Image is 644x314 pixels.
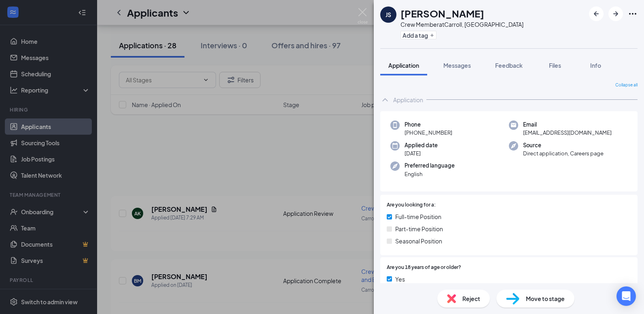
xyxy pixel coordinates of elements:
[380,95,390,105] svg: ChevronUp
[462,294,480,303] span: Reject
[589,6,604,21] button: ArrowLeftNew
[526,294,565,303] span: Move to stage
[523,129,612,137] span: [EMAIL_ADDRESS][DOMAIN_NAME]
[405,120,452,129] span: Phone
[590,62,601,69] span: Info
[395,237,442,245] span: Seasonal Position
[405,129,452,137] span: [PHONE_NUMBER]
[393,96,423,104] div: Application
[549,62,561,69] span: Files
[400,6,484,20] h1: [PERSON_NAME]
[443,62,471,69] span: Messages
[405,161,455,170] span: Preferred language
[523,141,604,149] span: Source
[388,62,419,69] span: Application
[523,149,604,157] span: Direct application, Careers page
[405,141,438,149] span: Applied date
[387,201,436,209] span: Are you looking for a:
[628,9,638,19] svg: Ellipses
[395,212,441,221] span: Full-time Position
[395,224,443,233] span: Part-time Position
[405,149,438,157] span: [DATE]
[611,9,621,19] svg: ArrowRight
[386,11,391,19] div: JS
[395,275,405,284] span: Yes
[615,82,638,88] span: Collapse all
[523,120,612,129] span: Email
[400,31,436,39] button: PlusAdd a tag
[400,20,523,28] div: Crew Member at Carroll, [GEOGRAPHIC_DATA]
[405,170,455,178] span: English
[495,62,523,69] span: Feedback
[616,286,636,306] div: Open Intercom Messenger
[591,9,601,19] svg: ArrowLeftNew
[608,6,623,21] button: ArrowRight
[430,33,434,38] svg: Plus
[387,264,461,271] span: Are you 18 years of age or older?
